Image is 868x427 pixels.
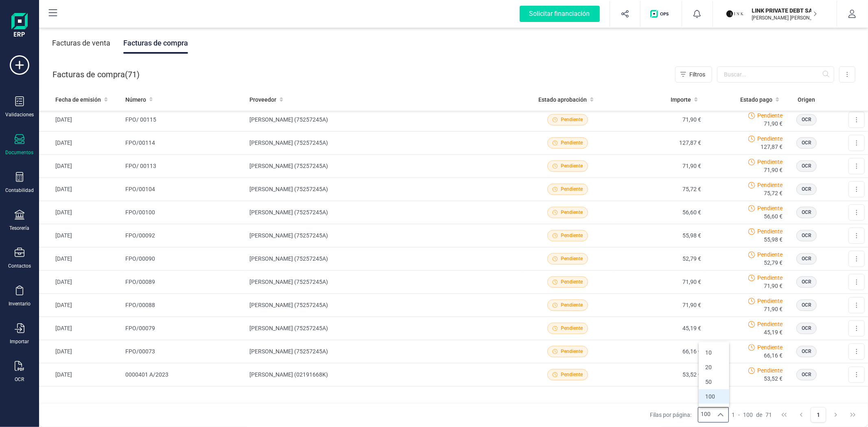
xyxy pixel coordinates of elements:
span: 71,90 € [764,120,783,128]
span: Pendiente [561,255,583,263]
li: 10 [699,345,729,360]
span: Pendiente [561,348,583,355]
span: Pendiente [561,279,583,286]
span: Importe [671,96,691,104]
td: FPO/ 00113 [122,155,247,178]
p: LINK PRIVATE DEBT SA [752,7,817,15]
p: [PERSON_NAME] [PERSON_NAME] [752,15,817,21]
td: [PERSON_NAME] (75257245A) [246,109,522,132]
span: Número [125,96,146,104]
span: 71 [766,411,772,419]
span: 52,79 € [764,259,783,267]
div: Contactos [8,263,31,269]
td: [DATE] [39,364,122,387]
span: OCR [802,371,811,379]
div: Facturas de compra ( ) [52,66,140,83]
td: FPO/00079 [122,317,247,340]
td: FPO/00073 [122,340,247,364]
span: Proveedor [249,96,276,104]
span: 71,90 € [764,282,783,290]
div: - [732,411,772,419]
button: Next Page [828,407,844,423]
span: Filtros [689,70,705,78]
button: Logo de OPS [645,1,677,27]
span: Origen [798,96,816,104]
span: Pendiente [757,205,783,213]
div: Facturas de compra [123,33,188,54]
td: [DATE] [39,317,122,340]
td: [PERSON_NAME] (75257245A) [246,340,522,364]
td: [PERSON_NAME] (75257245A) [246,201,522,224]
img: LI [726,5,744,23]
span: Pendiente [757,228,783,236]
span: Pendiente [757,367,783,375]
span: Pendiente [561,371,583,379]
span: Pendiente [561,116,583,124]
td: FPO/00114 [122,132,247,155]
span: 75,72 € [764,190,783,198]
td: [DATE] [39,294,122,317]
span: OCR [802,255,811,263]
td: [DATE] [39,132,122,155]
td: 52,79 € [613,248,704,271]
td: 127,87 € [613,132,704,155]
span: Pendiente [561,209,583,216]
span: 1 [732,411,735,419]
td: FPO/00092 [122,224,247,248]
input: Buscar... [717,66,834,83]
span: 127,87 € [761,143,783,151]
button: Previous Page [794,407,809,423]
span: OCR [802,116,811,124]
span: Estado pago [740,96,772,104]
span: Pendiente [757,181,783,190]
div: Inventario [9,301,31,307]
span: Pendiente [757,344,783,352]
span: 45,19 € [764,329,783,337]
td: 71,90 € [613,271,704,294]
button: Solicitar financiación [510,1,610,27]
td: FPO/00089 [122,271,247,294]
span: 71,90 € [764,305,783,314]
span: 55,98 € [764,236,783,244]
span: 71 [128,69,137,80]
span: Pendiente [757,297,783,305]
td: [PERSON_NAME] (75257245A) [246,224,522,248]
span: Pendiente [561,302,583,309]
span: OCR [802,163,811,170]
li: 50 [699,375,729,389]
td: [DATE] [39,271,122,294]
span: 56,60 € [764,213,783,221]
td: [PERSON_NAME] (02191668K) [246,364,522,387]
span: OCR [802,186,811,193]
li: 100 [699,389,729,404]
button: Last Page [845,407,861,423]
span: Pendiente [561,232,583,240]
td: [DATE] [39,340,122,364]
td: [PERSON_NAME] (75257245A) [246,132,522,155]
img: Logo Finanedi [11,13,28,39]
span: 20 [705,363,712,371]
td: 55,98 € [613,224,704,248]
span: Fecha de emisión [55,96,101,104]
td: [PERSON_NAME] (75257245A) [246,248,522,271]
span: Pendiente [561,325,583,332]
div: Documentos [6,149,34,156]
div: Facturas de venta [52,33,110,54]
span: OCR [802,232,811,240]
td: 45,19 € [613,317,704,340]
div: Solicitar financiación [520,6,600,22]
div: Tesorería [10,225,30,231]
td: FPO/ 00115 [122,109,247,132]
td: [DATE] [39,178,122,201]
td: 75,72 € [613,178,704,201]
td: FPO/00088 [122,294,247,317]
td: [PERSON_NAME] (75257245A) [246,294,522,317]
span: OCR [802,209,811,216]
div: Validaciones [5,111,34,118]
td: [DATE] [39,201,122,224]
div: Filas por página: [650,407,729,423]
div: OCR [15,376,24,383]
td: 71,90 € [613,155,704,178]
span: Pendiente [757,135,783,143]
span: OCR [802,325,811,332]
